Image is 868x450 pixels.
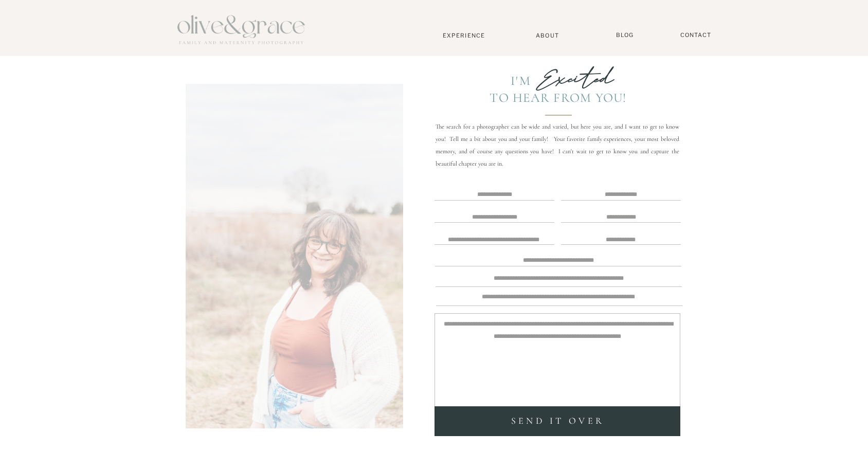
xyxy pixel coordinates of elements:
a: Contact [675,31,716,39]
p: The search for a photographer can be wide and varied, but here you are, and I want to get to know... [436,120,679,158]
a: Experience [430,32,498,39]
div: I'm [495,73,531,88]
a: SEND it over [437,413,678,429]
a: About [532,32,563,39]
div: To Hear from you! [482,90,634,105]
a: BLOG [612,31,638,39]
b: Excited [536,64,614,94]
